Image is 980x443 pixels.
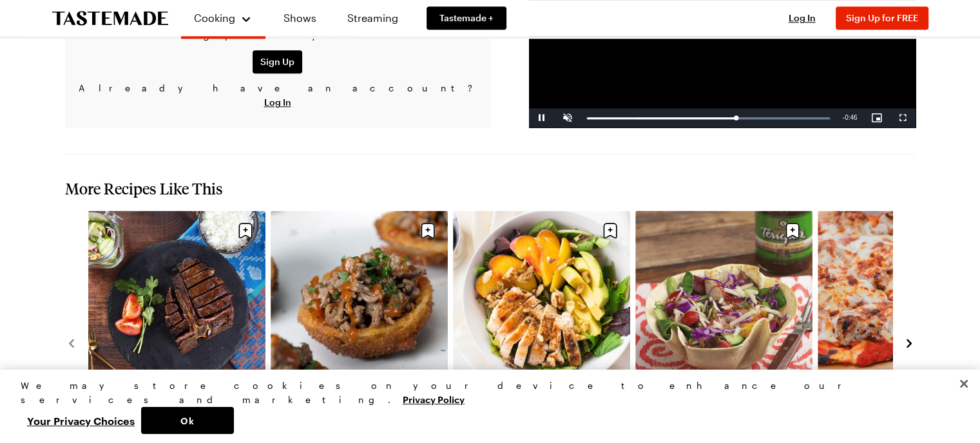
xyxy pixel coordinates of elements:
[233,218,258,243] button: Save recipe
[439,12,494,24] span: Tastemade +
[555,108,581,127] button: Unmute
[253,50,302,73] button: Sign Up
[416,218,440,243] button: Save recipe
[780,218,805,243] button: Save recipe
[264,96,291,109] button: Log In
[950,370,978,398] button: Close
[75,81,480,109] p: Already have an account?
[529,108,555,127] button: Pause
[836,6,928,30] button: Sign Up for FREE
[52,11,168,26] a: To Tastemade Home Page
[403,393,465,405] a: More information about your privacy, opens in a new tab
[776,12,828,24] button: Log In
[65,180,916,198] h2: More Recipes Like This
[427,6,506,30] a: Tastemade +
[21,379,948,407] div: We may store cookies on your device to enhance our services and marketing.
[21,379,948,434] div: Privacy
[598,218,622,243] button: Save recipe
[587,117,830,119] div: Progress Bar
[845,114,857,121] span: 0:46
[260,55,294,68] span: Sign Up
[21,407,141,434] button: Your Privacy Choices
[789,12,816,23] span: Log In
[843,114,845,121] span: -
[141,407,234,434] button: Ok
[903,335,916,350] button: navigate to next item
[65,335,78,350] button: navigate to previous item
[846,12,918,23] span: Sign Up for FREE
[194,12,235,24] span: Cooking
[864,108,890,127] button: Picture-in-Picture
[194,5,253,31] button: Cooking
[890,108,916,127] button: Fullscreen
